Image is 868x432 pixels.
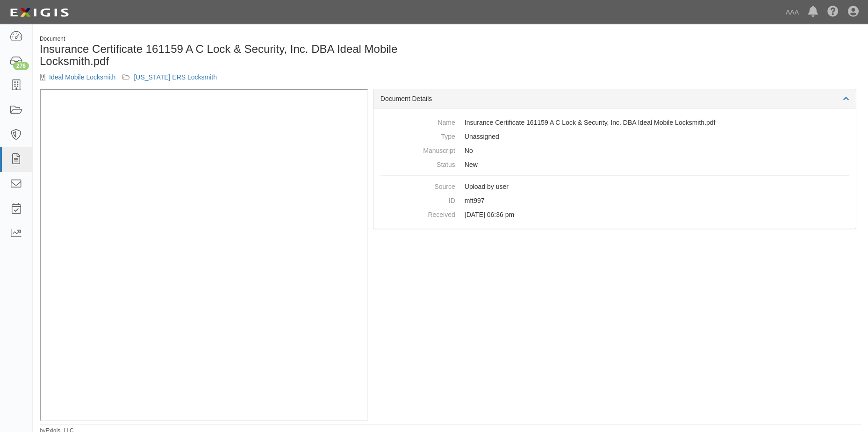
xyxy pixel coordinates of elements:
[13,62,29,70] div: 276
[134,73,217,81] a: [US_STATE] ERS Locksmith
[380,115,455,127] dt: Name
[49,73,115,81] a: Ideal Mobile Locksmith
[40,35,444,43] div: Document
[40,43,444,68] h1: Insurance Certificate 161159 A C Lock & Security, Inc. DBA Ideal Mobile Locksmith.pdf
[7,4,72,21] img: logo-5460c22ac91f19d4615b14bd174203de0afe785f0fc80cf4dbbc73dc1793850b.png
[373,89,856,108] div: Document Details
[380,180,455,191] dt: Source
[380,130,455,141] dt: Type
[827,7,839,18] i: Help Center - Complianz
[380,194,849,208] dd: mft997
[380,158,849,172] dd: New
[380,208,849,222] dd: [DATE] 06:36 pm
[380,208,455,219] dt: Received
[380,130,849,144] dd: Unassigned
[380,158,455,169] dt: Status
[380,144,849,158] dd: No
[380,115,849,130] dd: Insurance Certificate 161159 A C Lock & Security, Inc. DBA Ideal Mobile Locksmith.pdf
[781,3,803,22] a: AAA
[380,180,849,194] dd: Upload by user
[380,144,455,155] dt: Manuscript
[380,194,455,205] dt: ID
